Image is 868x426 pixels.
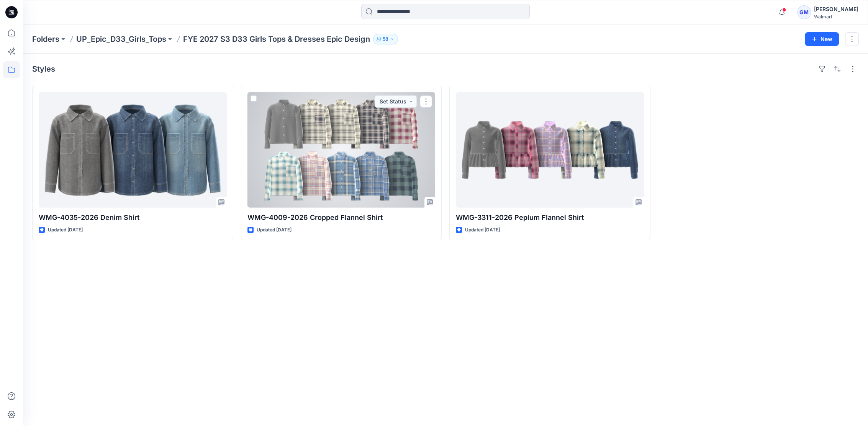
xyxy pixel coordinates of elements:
[814,14,858,20] div: Walmart
[76,34,166,44] a: UP_Epic_D33_Girls_Tops
[797,5,811,19] div: GM
[32,64,55,74] h4: Styles
[247,212,436,223] p: WMG-4009-2026 Cropped Flannel Shirt
[373,34,398,44] button: 58
[48,226,83,234] p: Updated [DATE]
[465,226,500,234] p: Updated [DATE]
[814,5,858,14] div: [PERSON_NAME]
[39,212,227,223] p: WMG-4035-2026 Denim Shirt
[183,34,370,44] p: FYE 2027 S3 D33 Girls Tops & Dresses Epic Design
[39,92,227,208] a: WMG-4035-2026 Denim Shirt
[456,212,644,223] p: WMG-3311-2026 Peplum Flannel Shirt
[805,32,839,46] button: New
[456,92,644,208] a: WMG-3311-2026 Peplum Flannel Shirt
[383,35,388,43] p: 58
[257,226,292,234] p: Updated [DATE]
[32,34,59,44] a: Folders
[247,92,436,208] a: WMG-4009-2026 Cropped Flannel Shirt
